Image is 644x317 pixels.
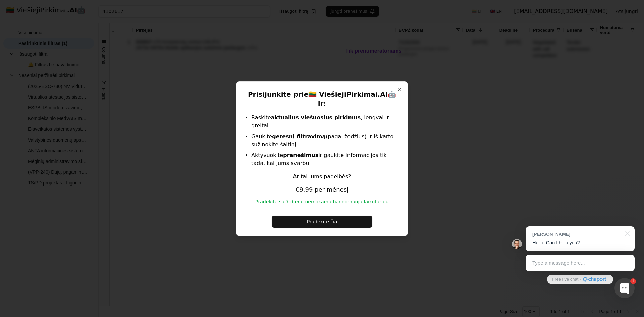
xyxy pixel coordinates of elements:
[245,185,399,194] p: per mėnesį
[532,239,628,246] p: Hello! Can I help you?
[296,186,313,193] span: €9.99
[512,239,522,249] img: Jonas
[251,152,387,166] span: Aktyvuokite ir gaukite informacijos tik tada, kai jums svarbu.
[245,173,399,181] p: Ar tai jums pagelbės?
[251,114,389,129] span: Raskite , lengvai ir greitai.
[272,133,326,140] strong: geresnį filtravimą
[532,231,621,237] div: [PERSON_NAME]
[272,216,372,228] button: Pradėkite čia
[526,255,635,271] div: Type a message here...
[378,90,388,98] strong: .AI
[245,198,399,205] p: Pradėkite su 7 dienų nemokamu bandomuoju laikotarpiu
[245,90,399,108] h2: Prisijunkite prie 🇱🇹 ViešiejiPirkimai 🤖 ir:
[552,276,578,283] span: Free live chat
[251,133,393,148] span: Gaukite (pagal žodžius) ir iš karto sužinokite šaltinį.
[283,152,318,158] strong: pranešimus
[580,276,581,283] div: ·
[271,114,361,121] strong: aktualius viešuosius pirkimus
